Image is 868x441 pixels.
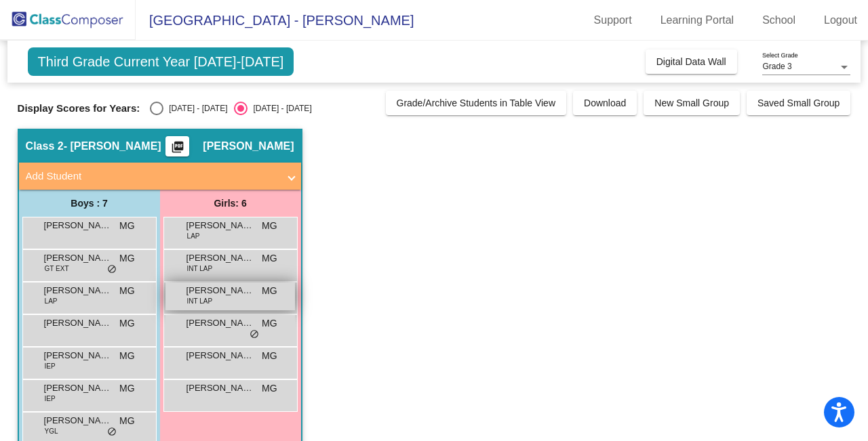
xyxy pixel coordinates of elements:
button: Digital Data Wall [646,49,737,74]
div: [DATE] - [DATE] [163,102,227,114]
span: [GEOGRAPHIC_DATA] - [PERSON_NAME] [136,9,414,31]
span: [PERSON_NAME] [186,381,254,395]
span: INT LAP [187,296,213,306]
span: [PERSON_NAME] [186,219,254,232]
span: Digital Data Wall [656,56,726,67]
a: Learning Portal [650,9,745,31]
span: MG [119,414,135,428]
mat-radio-group: Select an option [150,102,311,115]
span: MG [119,381,135,396]
span: INT LAP [187,264,213,274]
span: Download [584,98,626,108]
div: Girls: 6 [160,190,301,217]
span: New Small Group [654,98,729,108]
div: [DATE] - [DATE] [248,102,311,114]
span: [PERSON_NAME] [186,349,254,362]
button: New Small Group [644,91,740,115]
span: YGL [45,426,58,436]
span: - [PERSON_NAME] [64,140,161,153]
span: Display Scores for Years: [18,102,140,114]
span: MG [262,381,277,396]
a: School [751,9,806,31]
span: Grade/Archive Students in Table View [397,98,556,108]
span: MG [119,251,135,266]
span: do_not_disturb_alt [250,329,259,340]
span: [PERSON_NAME] [203,140,294,153]
button: Grade/Archive Students in Table View [386,91,567,115]
span: [PERSON_NAME] [44,219,112,232]
span: MG [262,316,277,331]
a: Logout [813,9,868,31]
span: MG [119,219,135,233]
mat-expansion-panel-header: Add Student [19,163,301,190]
span: Third Grade Current Year [DATE]-[DATE] [28,47,294,76]
span: MG [119,284,135,298]
span: IEP [45,394,56,404]
mat-icon: picture_as_pdf [170,140,186,159]
span: MG [119,316,135,331]
div: Boys : 7 [19,190,160,217]
span: [PERSON_NAME] [44,251,112,265]
span: [PERSON_NAME] [44,316,112,330]
span: [PERSON_NAME] [44,381,112,395]
span: [PERSON_NAME] [186,316,254,330]
span: [PERSON_NAME] [44,284,112,297]
button: Saved Small Group [747,91,850,115]
span: MG [262,349,277,363]
span: MG [119,349,135,363]
span: LAP [45,296,58,306]
mat-panel-title: Add Student [26,169,278,184]
span: Saved Small Group [757,98,840,108]
span: do_not_disturb_alt [107,427,117,438]
span: Class 2 [26,140,64,153]
a: Support [583,9,643,31]
span: LAP [187,231,200,241]
span: do_not_disturb_alt [107,264,117,275]
span: GT EXT [45,264,69,274]
button: Download [573,91,637,115]
span: [PERSON_NAME] [44,349,112,362]
button: Print Students Details [165,136,189,156]
span: MG [262,251,277,266]
span: MG [262,284,277,298]
span: IEP [45,361,56,371]
span: [PERSON_NAME] [44,414,112,427]
span: Grade 3 [762,62,791,71]
span: [PERSON_NAME] [186,251,254,265]
span: MG [262,219,277,233]
span: [PERSON_NAME] [186,284,254,297]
